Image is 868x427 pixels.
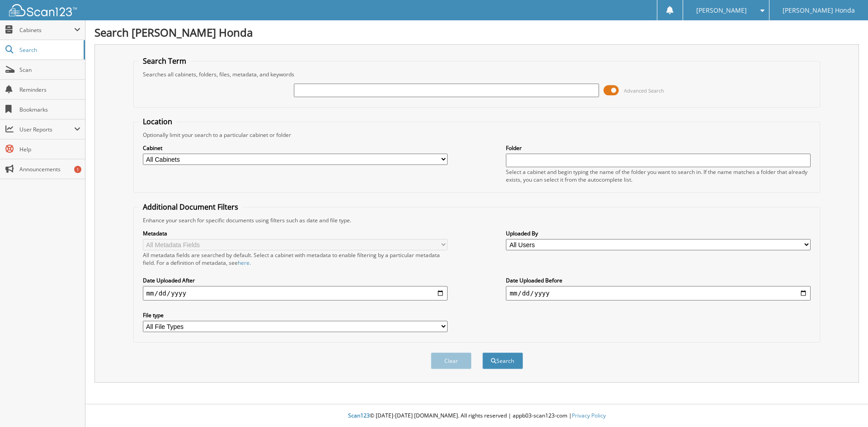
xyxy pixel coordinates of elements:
[506,144,811,152] label: Folder
[506,168,811,183] div: Select a cabinet and begin typing the name of the folder you want to search in. If the name match...
[238,259,250,267] a: here
[143,286,448,300] input: start
[482,352,523,369] button: Search
[783,8,855,13] span: [PERSON_NAME] Honda
[19,145,80,153] span: Help
[9,4,77,16] img: scan123-logo-white.svg
[19,126,74,133] span: User Reports
[143,230,448,237] label: Metadata
[19,86,80,94] span: Reminders
[138,131,816,139] div: Optionally limit your search to a particular cabinet or folder
[138,70,816,78] div: Searches all cabinets, folders, files, metadata, and keywords
[143,144,448,152] label: Cabinet
[138,56,191,66] legend: Search Term
[138,216,816,224] div: Enhance your search for specific documents using filters such as date and file type.
[572,412,606,419] a: Privacy Policy
[19,106,80,113] span: Bookmarks
[19,165,80,173] span: Announcements
[138,202,243,212] legend: Additional Document Filters
[143,311,448,319] label: File type
[94,25,859,40] h1: Search [PERSON_NAME] Honda
[19,26,74,34] span: Cabinets
[348,412,370,419] span: Scan123
[506,230,811,237] label: Uploaded By
[506,277,811,284] label: Date Uploaded Before
[431,352,472,369] button: Clear
[74,166,81,173] div: 1
[143,277,448,284] label: Date Uploaded After
[506,286,811,300] input: end
[85,405,868,427] div: © [DATE]-[DATE] [DOMAIN_NAME]. All rights reserved | appb03-scan123-com |
[19,66,80,74] span: Scan
[624,87,664,94] span: Advanced Search
[696,8,747,13] span: [PERSON_NAME]
[19,46,79,54] span: Search
[138,117,177,127] legend: Location
[143,251,448,267] div: All metadata fields are searched by default. Select a cabinet with metadata to enable filtering b...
